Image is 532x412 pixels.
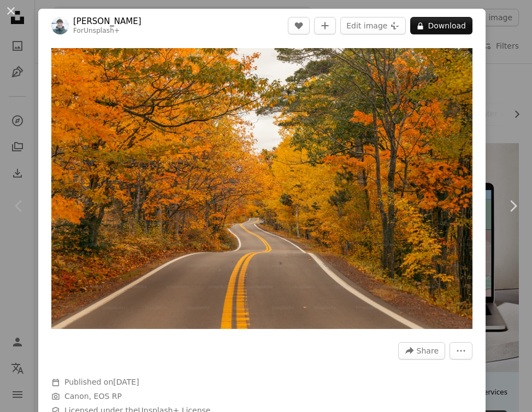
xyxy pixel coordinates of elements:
[494,154,532,258] a: Next
[73,27,141,36] div: For
[51,17,69,34] img: Go to Hans Isaacson's profile
[314,17,336,34] button: Add to Collection
[64,378,139,386] span: Published on
[340,17,406,34] button: Edit image
[288,17,310,34] button: Like
[51,48,472,329] img: an empty road surrounded by trees with yellow leaves
[51,48,472,329] button: Zoom in on this image
[64,391,122,402] button: Canon, EOS RP
[450,342,472,360] button: More Actions
[410,17,472,34] button: Download
[113,378,139,386] time: October 25, 2023 at 7:08:45 PM GMT+3
[73,16,141,27] a: [PERSON_NAME]
[84,27,120,34] a: Unsplash+
[398,342,445,360] button: Share this image
[417,343,439,359] span: Share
